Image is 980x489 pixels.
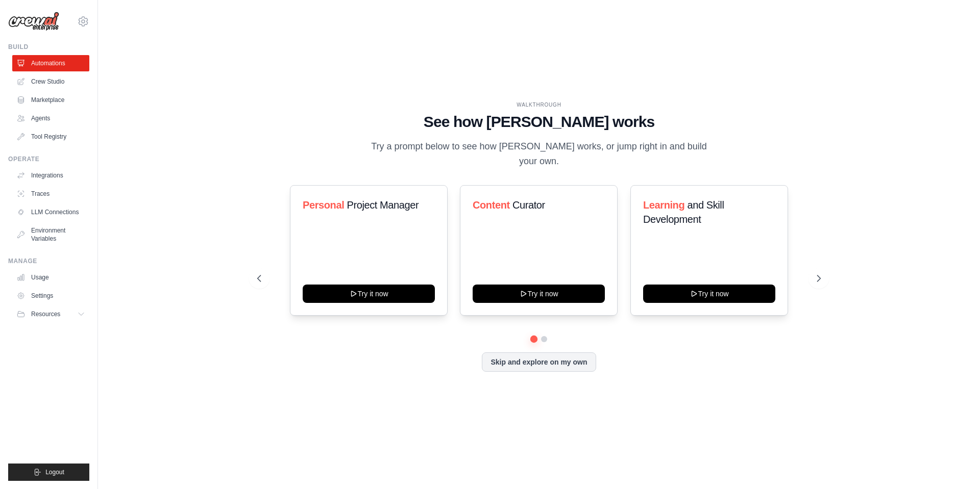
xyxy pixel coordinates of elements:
a: Marketplace [12,92,89,108]
span: Project Manager [347,199,419,211]
span: Logout [45,468,64,476]
span: Personal [303,199,344,211]
a: Traces [12,186,89,202]
span: Learning [643,199,684,211]
button: Logout [8,464,89,481]
span: Content [473,199,510,211]
button: Try it now [473,285,605,303]
iframe: Chat Widget [929,440,980,489]
a: Crew Studio [12,73,89,90]
button: Resources [12,306,89,322]
a: Usage [12,269,89,286]
a: Integrations [12,167,89,184]
img: Logo [8,12,59,31]
a: LLM Connections [12,204,89,220]
a: Automations [12,55,89,71]
a: Agents [12,110,89,126]
span: Curator [512,199,545,211]
span: and Skill Development [643,199,724,225]
div: Build [8,43,89,51]
a: Settings [12,288,89,304]
div: Manage [8,257,89,265]
a: Environment Variables [12,222,89,247]
a: Tool Registry [12,128,89,145]
div: Operate [8,155,89,163]
button: Try it now [643,285,775,303]
span: Resources [31,310,60,318]
h1: See how [PERSON_NAME] works [257,113,821,131]
div: WALKTHROUGH [257,101,821,109]
button: Skip and explore on my own [482,352,596,372]
button: Try it now [303,285,435,303]
p: Try a prompt below to see how [PERSON_NAME] works, or jump right in and build your own. [367,139,710,169]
